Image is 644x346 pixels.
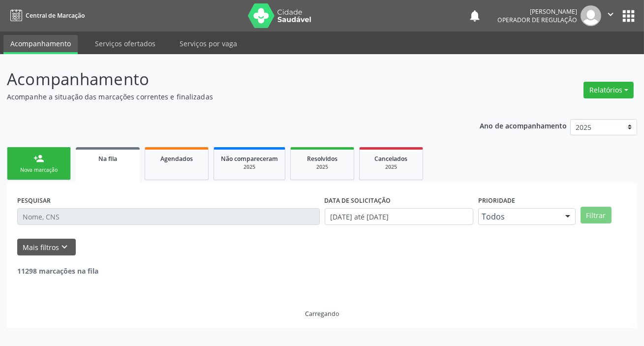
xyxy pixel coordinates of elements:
i: keyboard_arrow_down [60,242,70,252]
div: person_add [33,153,44,164]
img: img [581,5,601,26]
input: Selecione um intervalo [325,208,473,225]
i:  [605,9,616,20]
span: Cancelados [375,155,408,163]
button:  [601,5,620,26]
a: Acompanhamento [3,35,78,54]
a: Serviços ofertados [88,35,162,52]
button: notifications [468,9,482,23]
label: PESQUISAR [17,193,51,208]
div: Nova marcação [14,166,63,174]
span: Operador de regulação [497,16,577,24]
p: Acompanhe a situação das marcações correntes e finalizadas [7,92,448,102]
label: Prioridade [478,193,515,208]
div: 2025 [298,163,347,171]
a: Serviços por vaga [173,35,244,52]
span: Não compareceram [221,155,278,163]
p: Acompanhamento [7,67,448,92]
button: Relatórios [583,82,634,98]
span: Resolvidos [307,155,337,163]
button: Filtrar [581,207,612,223]
button: apps [620,7,637,25]
span: Todos [482,212,555,221]
div: 2025 [221,163,278,171]
div: 2025 [367,163,416,171]
span: Agendados [160,155,193,163]
a: Central de Marcação [7,7,85,24]
div: Carregando [305,310,339,318]
p: Ano de acompanhamento [480,119,567,131]
button: Mais filtroskeyboard_arrow_down [17,239,76,256]
div: [PERSON_NAME] [497,7,577,16]
strong: 11298 marcações na fila [17,266,98,276]
label: DATA DE SOLICITAÇÃO [325,193,391,208]
span: Central de Marcação [26,11,85,20]
span: Na fila [98,155,117,163]
input: Nome, CNS [17,208,320,225]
